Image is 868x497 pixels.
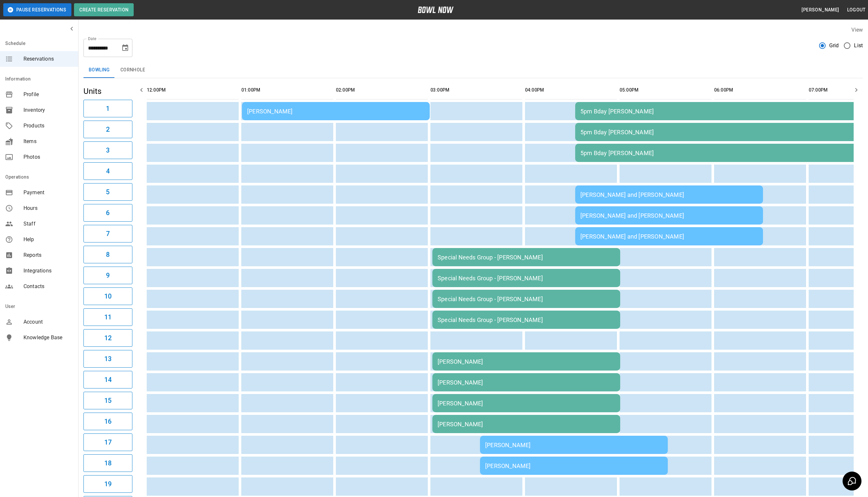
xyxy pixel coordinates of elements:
[580,150,853,156] div: 5pm Bday [PERSON_NAME]
[845,4,868,16] button: Logout
[106,208,110,218] h6: 6
[23,334,73,342] span: Knowledge Base
[104,416,112,427] h6: 16
[147,81,239,99] th: 12:00PM
[247,108,425,115] div: [PERSON_NAME]
[83,141,132,159] button: 3
[580,191,758,198] div: [PERSON_NAME] and [PERSON_NAME]
[854,42,863,50] span: List
[438,296,615,302] div: Special Needs Group - [PERSON_NAME]
[580,129,853,136] div: 5pm Bday [PERSON_NAME]
[438,379,615,386] div: [PERSON_NAME]
[485,442,663,448] div: [PERSON_NAME]
[104,374,112,385] h6: 14
[438,316,615,323] div: Special Needs Group - [PERSON_NAME]
[241,81,333,99] th: 01:00PM
[23,106,73,114] span: Inventory
[83,62,115,78] button: Bowling
[104,479,112,489] h6: 19
[83,475,132,493] button: 19
[104,458,112,468] h6: 18
[106,166,110,176] h6: 4
[83,350,132,368] button: 13
[106,124,110,135] h6: 2
[23,220,73,228] span: Staff
[83,62,863,78] div: inventory tabs
[336,81,428,99] th: 02:00PM
[83,183,132,201] button: 5
[106,270,110,281] h6: 9
[580,212,758,219] div: [PERSON_NAME] and [PERSON_NAME]
[83,454,132,472] button: 18
[83,287,132,305] button: 10
[106,187,110,197] h6: 5
[83,392,132,409] button: 15
[83,433,132,451] button: 17
[104,395,112,406] h6: 15
[106,249,110,260] h6: 8
[438,358,615,365] div: [PERSON_NAME]
[83,121,132,138] button: 2
[106,145,110,155] h6: 3
[438,400,615,407] div: [PERSON_NAME]
[23,91,73,98] span: Profile
[104,354,112,364] h6: 13
[580,233,758,240] div: [PERSON_NAME] and [PERSON_NAME]
[851,27,863,33] label: View
[23,189,73,197] span: Payment
[83,329,132,347] button: 12
[83,413,132,430] button: 16
[83,246,132,263] button: 8
[106,103,110,114] h6: 1
[23,138,73,145] span: Items
[23,153,73,161] span: Photos
[23,55,73,63] span: Reservations
[23,236,73,243] span: Help
[83,371,132,388] button: 14
[104,312,112,322] h6: 11
[23,122,73,130] span: Products
[438,254,615,261] div: Special Needs Group - [PERSON_NAME]
[83,162,132,180] button: 4
[83,204,132,222] button: 6
[485,462,663,469] div: [PERSON_NAME]
[115,62,150,78] button: Cornhole
[104,291,112,301] h6: 10
[74,3,134,16] button: Create Reservation
[580,108,853,115] div: 5pm Bday [PERSON_NAME]
[104,333,112,343] h6: 12
[104,437,112,447] h6: 17
[23,283,73,290] span: Contacts
[83,308,132,326] button: 11
[438,421,615,428] div: [PERSON_NAME]
[83,86,132,96] h5: Units
[23,318,73,326] span: Account
[23,251,73,259] span: Reports
[799,4,842,16] button: [PERSON_NAME]
[23,267,73,275] span: Integrations
[3,3,71,16] button: Pause Reservations
[83,225,132,242] button: 7
[83,100,132,117] button: 1
[106,228,110,239] h6: 7
[23,204,73,212] span: Hours
[418,7,454,13] img: logo
[438,275,615,282] div: Special Needs Group - [PERSON_NAME]
[119,41,132,54] button: Choose date, selected date is Oct 11, 2025
[829,42,839,50] span: Grid
[83,267,132,284] button: 9
[430,81,522,99] th: 03:00PM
